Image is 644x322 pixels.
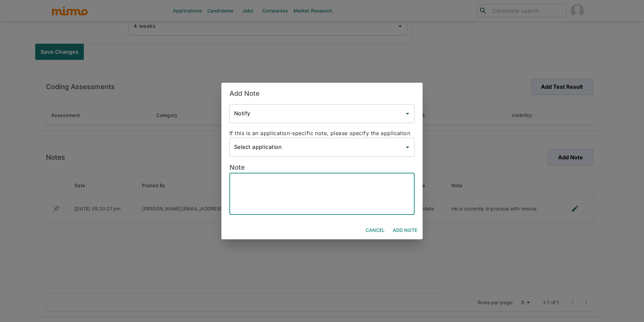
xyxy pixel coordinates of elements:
[221,83,423,104] h2: Add Note
[363,224,387,237] button: Cancel
[390,224,420,237] button: Add Note
[229,130,410,136] span: If this is an application-specific note, please specify the application
[403,143,412,152] button: Open
[229,163,245,171] span: Note
[403,109,412,118] button: Open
